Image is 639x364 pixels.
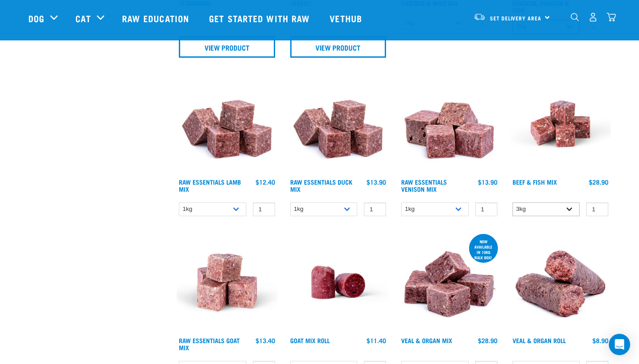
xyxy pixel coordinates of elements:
[177,74,277,174] img: ?1041 RE Lamb Mix 01
[510,74,611,174] img: Beef Mackerel 1
[513,339,566,342] a: Veal & Organ Roll
[401,339,452,342] a: Veal & Organ Mix
[290,339,330,342] a: Goat Mix Roll
[592,337,608,344] div: $8.90
[179,180,241,190] a: Raw Essentials Lamb Mix
[478,178,497,186] div: $13.90
[367,178,386,186] div: $13.90
[589,178,608,186] div: $28.90
[113,0,200,36] a: Raw Education
[401,180,447,190] a: Raw Essentials Venison Mix
[607,12,616,22] img: home-icon@2x.png
[510,232,611,333] img: Veal Organ Mix Roll 01
[179,36,275,58] a: View Product
[399,74,500,174] img: 1113 RE Venison Mix 01
[513,180,557,183] a: Beef & Fish Mix
[399,232,500,333] img: 1158 Veal Organ Mix 01
[288,74,389,174] img: ?1041 RE Lamb Mix 01
[321,0,373,36] a: Vethub
[588,12,598,22] img: user.png
[179,339,240,349] a: Raw Essentials Goat Mix
[571,13,579,21] img: home-icon-1@2x.png
[28,12,44,25] a: Dog
[75,12,91,25] a: Cat
[200,0,321,36] a: Get started with Raw
[478,337,497,344] div: $28.90
[473,13,485,21] img: van-moving.png
[177,232,277,333] img: Goat M Ix 38448
[469,235,498,264] div: now available in 10kg bulk box!
[609,334,630,355] div: Open Intercom Messenger
[475,202,497,216] input: 1
[490,16,541,20] span: Set Delivery Area
[256,178,275,186] div: $12.40
[367,337,386,344] div: $11.40
[290,180,352,190] a: Raw Essentials Duck Mix
[253,202,275,216] input: 1
[290,36,387,58] a: View Product
[288,232,389,333] img: Raw Essentials Chicken Lamb Beef Bulk Minced Raw Dog Food Roll Unwrapped
[586,202,608,216] input: 1
[364,202,386,216] input: 1
[256,337,275,344] div: $13.40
